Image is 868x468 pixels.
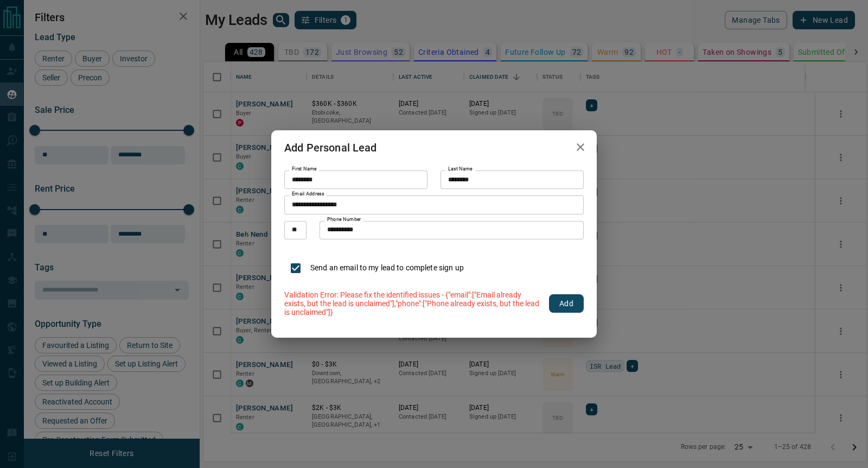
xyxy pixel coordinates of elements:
[292,191,324,198] label: Email Address
[271,130,390,165] h2: Add Personal Lead
[549,294,584,313] button: Add
[284,290,542,317] p: Validation Error: Please fix the identified issues - {"email":["Email already exists, but the lea...
[448,166,473,173] label: Last Name
[327,216,361,223] label: Phone Number
[292,166,317,173] label: First Name
[310,262,464,274] p: Send an email to my lead to complete sign up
